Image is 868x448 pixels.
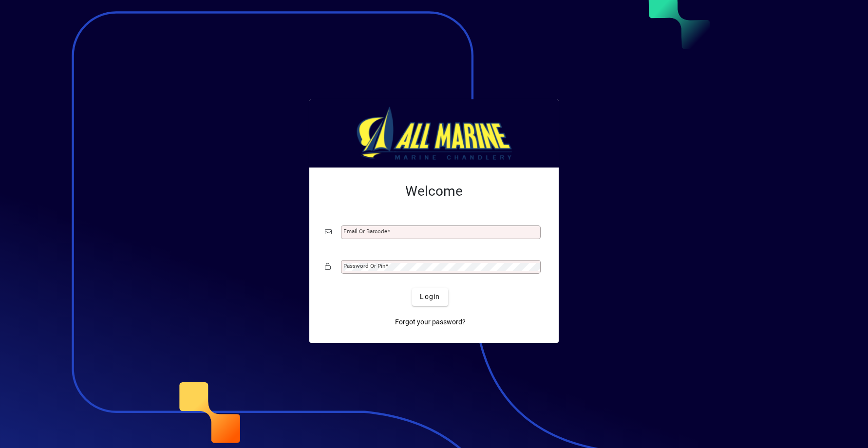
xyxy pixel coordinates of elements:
span: Login [420,292,440,302]
a: Forgot your password? [391,314,470,331]
h2: Welcome [325,183,543,200]
mat-label: Email or Barcode [343,228,387,235]
button: Login [412,288,448,306]
span: Forgot your password? [395,317,466,327]
mat-label: Password or Pin [343,262,385,269]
